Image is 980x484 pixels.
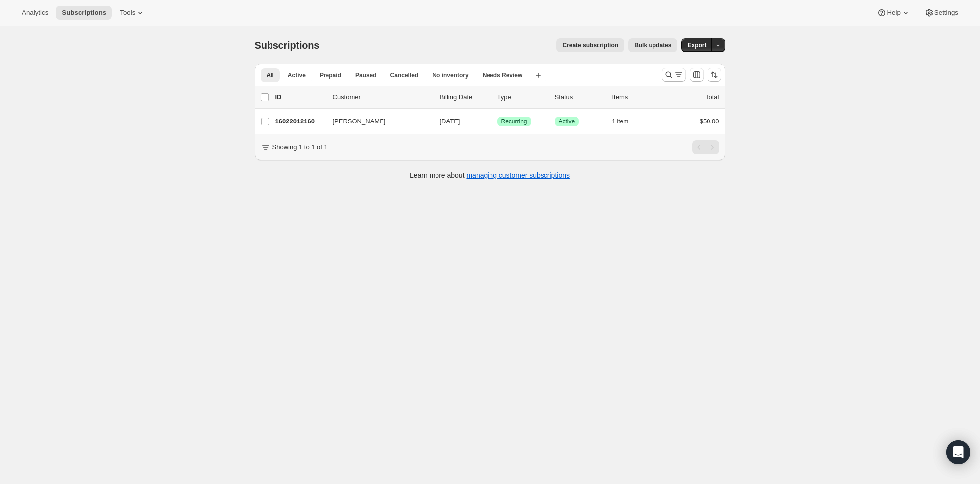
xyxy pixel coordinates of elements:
span: Create subscription [562,41,618,49]
span: 1 item [612,118,629,125]
button: Export [681,38,712,52]
span: Prepaid [320,71,341,79]
button: Create new view [530,68,546,82]
p: 16022012160 [275,117,325,126]
span: No inventory [432,71,468,79]
p: Customer [333,92,432,102]
p: Showing 1 to 1 of 1 [272,142,327,152]
span: Active [288,71,306,79]
a: managing customer subscriptions [466,171,570,179]
span: Settings [934,9,958,17]
span: Tools [120,9,135,17]
div: Type [497,92,547,102]
p: Total [706,92,719,102]
span: Analytics [22,9,48,17]
div: IDCustomerBilling DateTypeStatusItemsTotal [275,92,719,102]
span: Bulk updates [634,41,671,49]
div: Items [612,92,662,102]
div: Open Intercom Messenger [946,440,970,464]
button: Customize table column order and visibility [690,68,704,82]
button: Tools [114,6,151,20]
button: Sort the results [708,68,721,82]
button: Analytics [16,6,54,20]
button: Settings [919,6,964,20]
button: 1 item [612,115,640,128]
button: Subscriptions [56,6,112,20]
span: Export [687,41,706,49]
div: 16022012160[PERSON_NAME][DATE]SuccessRecurringSuccessActive1 item$50.00 [275,115,719,128]
button: Create subscription [556,38,624,52]
span: [DATE] [440,118,460,125]
span: Subscriptions [62,9,106,17]
span: $50.00 [700,118,719,125]
span: Paused [355,71,377,79]
button: [PERSON_NAME] [327,114,426,129]
span: [PERSON_NAME] [333,117,386,126]
span: All [267,71,274,79]
button: Bulk updates [628,38,677,52]
span: Help [887,9,900,17]
span: Active [559,118,575,125]
span: Subscriptions [255,40,320,51]
p: Learn more about [410,170,570,180]
span: Needs Review [483,71,523,79]
button: Search and filter results [662,68,686,82]
span: Cancelled [390,71,419,79]
p: Billing Date [440,92,490,102]
nav: Pagination [692,140,719,154]
span: Recurring [501,118,527,125]
p: Status [555,92,604,102]
button: Help [871,6,916,20]
p: ID [275,92,325,102]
